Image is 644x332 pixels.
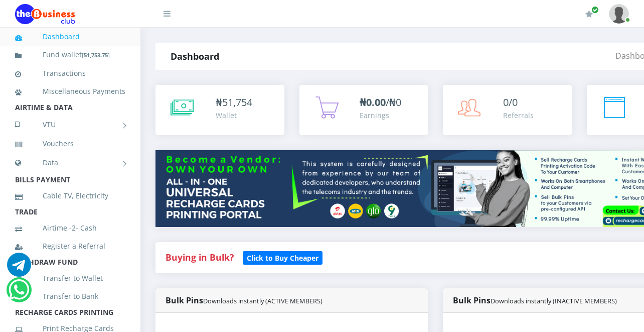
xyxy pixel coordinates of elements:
[609,4,629,24] img: User
[15,150,125,175] a: Data
[203,296,323,305] small: Downloads instantly (ACTIVE MEMBERS)
[15,216,125,240] a: Airtime -2- Cash
[453,295,617,306] strong: Bulk Pins
[503,110,534,121] div: Referrals
[9,285,29,302] a: Chat for support
[360,95,386,109] b: ₦0.00
[591,6,599,14] span: Renew/Upgrade Subscription
[216,110,252,121] div: Wallet
[443,85,572,135] a: 0/0 Referrals
[15,80,125,103] a: Miscellaneous Payments
[299,85,428,135] a: ₦0.00/₦0 Earnings
[166,295,323,306] strong: Bulk Pins
[84,51,108,59] b: 51,753.75
[216,95,252,110] div: ₦
[7,260,31,277] a: Chat for support
[171,50,219,62] strong: Dashboard
[155,85,284,135] a: ₦51,754 Wallet
[15,184,125,207] a: Cable TV, Electricity
[82,51,110,59] small: [ ]
[15,112,125,137] a: VTU
[166,251,234,263] strong: Buying in Bulk?
[15,267,125,290] a: Transfer to Wallet
[15,43,125,67] a: Fund wallet[51,753.75]
[15,4,75,24] img: Logo
[222,95,252,109] span: 51,754
[15,235,125,258] a: Register a Referral
[15,285,125,308] a: Transfer to Bank
[585,10,593,18] i: Renew/Upgrade Subscription
[360,110,401,121] div: Earnings
[360,95,401,109] span: /₦0
[247,253,318,263] b: Click to Buy Cheaper
[503,95,518,109] span: 0/0
[243,251,323,263] a: Click to Buy Cheaper
[15,25,125,48] a: Dashboard
[15,62,125,85] a: Transactions
[491,296,617,305] small: Downloads instantly (INACTIVE MEMBERS)
[15,132,125,155] a: Vouchers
